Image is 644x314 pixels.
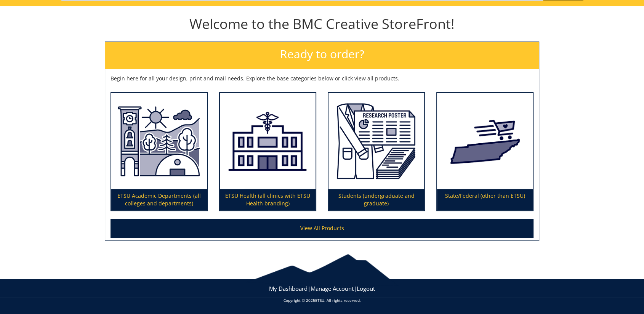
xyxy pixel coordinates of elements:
[328,93,424,189] img: Students (undergraduate and graduate)
[328,189,424,210] p: Students (undergraduate and graduate)
[220,189,316,210] p: ETSU Health (all clinics with ETSU Health branding)
[315,298,324,303] a: ETSU
[437,93,533,210] a: State/Federal (other than ETSU)
[111,93,207,210] a: ETSU Academic Departments (all colleges and departments)
[111,75,533,82] p: Begin here for all your design, print and mail needs. Explore the base categories below or click ...
[328,93,424,210] a: Students (undergraduate and graduate)
[105,42,539,69] h2: Ready to order?
[220,93,316,189] img: ETSU Health (all clinics with ETSU Health branding)
[269,285,308,292] a: My Dashboard
[437,93,533,189] img: State/Federal (other than ETSU)
[437,189,533,210] p: State/Federal (other than ETSU)
[111,219,533,238] a: View All Products
[220,93,316,210] a: ETSU Health (all clinics with ETSU Health branding)
[111,189,207,210] p: ETSU Academic Departments (all colleges and departments)
[111,93,207,189] img: ETSU Academic Departments (all colleges and departments)
[357,285,375,292] a: Logout
[105,16,539,32] h1: Welcome to the BMC Creative StoreFront!
[311,285,354,292] a: Manage Account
